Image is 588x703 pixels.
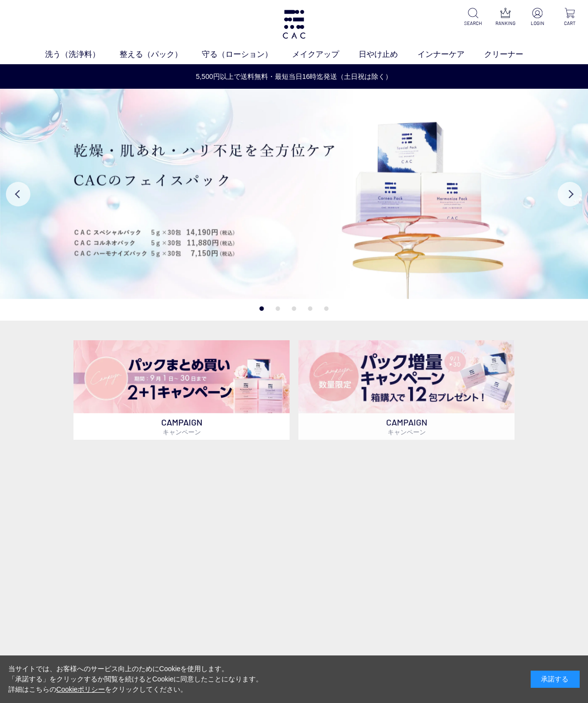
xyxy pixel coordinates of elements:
a: メイクアップ [292,49,359,60]
img: パックキャンペーン2+1 [73,340,290,414]
a: 洗う（洗浄料） [45,49,120,60]
p: CART [560,20,580,27]
a: インナーケア [417,49,484,60]
a: Cookieポリシー [56,685,105,693]
p: SEARCH [463,20,483,27]
a: 整える（パック） [120,49,202,60]
p: CAMPAIGN [73,413,290,440]
span: キャンペーン [388,428,426,436]
a: 守る（ローション） [202,49,292,60]
button: Previous [6,182,30,206]
button: 4 of 5 [308,306,313,311]
button: 5 of 5 [324,306,329,311]
p: CAMPAIGN [298,413,514,440]
a: CART [560,8,580,27]
a: SEARCH [463,8,483,27]
p: RANKING [495,20,515,27]
button: 2 of 5 [276,306,280,311]
div: 当サイトでは、お客様へのサービス向上のためにCookieを使用します。 「承諾する」をクリックするか閲覧を続けるとCookieに同意したことになります。 詳細はこちらの をクリックしてください。 [8,664,263,695]
img: パック増量キャンペーン [298,340,514,414]
p: LOGIN [527,20,548,27]
a: RANKING [495,8,515,27]
img: logo [281,10,307,39]
a: パック増量キャンペーン パック増量キャンペーン CAMPAIGNキャンペーン [298,340,514,440]
a: 日やけ止め [359,49,417,60]
a: パックキャンペーン2+1 パックキャンペーン2+1 CAMPAIGNキャンペーン [73,340,290,440]
button: 3 of 5 [292,306,296,311]
button: 1 of 5 [260,306,264,311]
a: LOGIN [527,8,548,27]
button: Next [558,182,582,206]
a: 5,500円以上で送料無料・最短当日16時迄発送（土日祝は除く） [0,72,588,82]
div: 承諾する [531,671,580,688]
span: キャンペーン [163,428,201,436]
a: クリーナー [484,49,543,60]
